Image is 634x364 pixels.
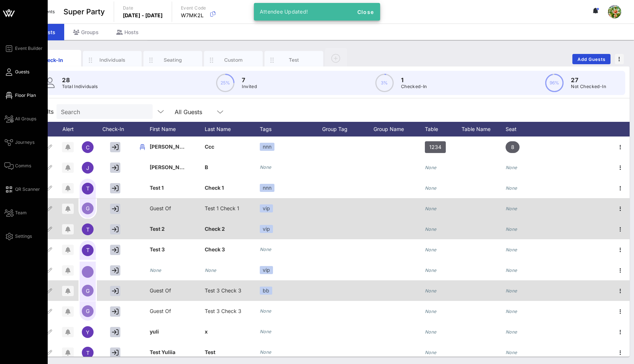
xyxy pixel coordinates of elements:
[260,287,272,295] div: bb
[86,226,90,233] span: T
[86,144,90,150] span: C
[36,56,68,64] div: Check-In
[86,185,90,192] span: T
[150,205,171,211] span: Guest Of
[260,143,274,151] div: nnn
[511,141,514,153] span: 8
[4,91,36,100] a: Floor Plan
[260,225,273,233] div: vip
[506,329,517,335] i: None
[4,138,34,147] a: Journeys
[205,246,225,252] span: Check 3
[86,350,90,356] span: T
[572,54,611,64] button: Add Guests
[425,206,437,211] i: None
[374,122,425,136] div: Group Name
[205,226,225,232] span: Check 2
[260,8,308,15] span: Attendee Updated!
[205,143,214,150] span: Ccc
[401,83,427,90] p: Checked-In
[96,57,129,63] div: Individuals
[506,122,542,136] div: Seat
[86,247,90,253] span: T
[4,114,36,123] a: All Groups
[15,92,36,99] span: Floor Plan
[150,267,161,273] i: None
[462,122,506,136] div: Table Name
[205,308,241,314] span: Test 3 Check 3
[175,109,202,115] div: All Guests
[260,349,272,355] i: None
[506,165,517,170] i: None
[4,68,29,76] a: Guests
[260,329,272,334] i: None
[577,57,606,62] span: Add Guests
[205,185,224,191] span: Check 1
[357,9,374,15] span: Close
[150,349,175,355] span: Test Yuliia
[181,4,206,12] p: Event Code
[170,104,229,119] div: All Guests
[150,246,165,252] span: Test 3
[260,122,322,136] div: Tags
[506,226,517,232] i: None
[4,44,43,53] a: Event Builder
[86,288,90,294] span: G
[15,186,40,193] span: QR Scanner
[150,143,193,150] span: [PERSON_NAME]
[322,122,374,136] div: Group Tag
[242,83,257,90] p: Invited
[86,205,90,211] span: G
[150,328,159,335] span: yuli
[205,349,215,355] span: Test
[181,12,206,19] p: W7MK2L
[506,350,517,355] i: None
[108,24,147,40] div: Hosts
[150,226,165,232] span: Test 2
[205,328,208,335] span: x
[506,185,517,191] i: None
[242,76,257,84] p: 7
[260,266,273,274] div: vip
[15,163,31,169] span: Comms
[123,4,163,12] p: Date
[425,122,462,136] div: Table
[425,226,437,232] i: None
[571,76,606,84] p: 27
[506,309,517,314] i: None
[401,76,427,84] p: 1
[354,5,377,18] button: Close
[506,206,517,211] i: None
[86,165,89,171] span: J
[425,267,437,273] i: None
[150,308,171,314] span: Guest Of
[4,208,27,217] a: Team
[425,350,437,355] i: None
[260,184,274,192] div: nnn
[62,83,98,90] p: Total Individuals
[205,205,239,211] span: Test 1 Check 1
[429,141,441,153] span: 1234
[205,164,208,170] span: B
[15,210,27,216] span: Team
[98,122,135,136] div: Check-In
[86,308,90,314] span: G
[217,57,250,63] div: Custom
[123,12,163,19] p: [DATE] - [DATE]
[260,164,272,170] i: None
[205,122,260,136] div: Last Name
[260,247,272,252] i: None
[425,288,437,294] i: None
[425,329,437,335] i: None
[425,309,437,314] i: None
[278,57,310,63] div: test
[205,267,216,273] i: None
[150,287,171,294] span: Guest Of
[150,164,193,170] span: [PERSON_NAME]
[63,6,105,17] span: Super Party
[157,57,189,63] div: Seating
[150,185,164,191] span: Test 1
[64,24,108,40] div: Groups
[571,83,606,90] p: Not Checked-In
[15,45,43,52] span: Event Builder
